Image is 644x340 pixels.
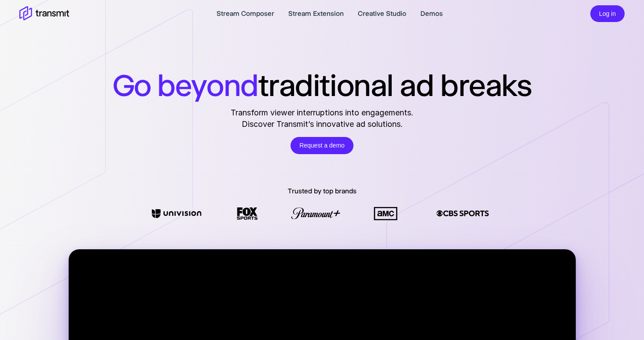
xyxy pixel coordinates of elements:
[590,5,625,22] button: Log in
[420,8,443,19] a: Demos
[217,8,274,19] a: Stream Composer
[231,118,413,130] span: Discover Transmit’s innovative ad solutions.
[291,137,353,154] a: Request a demo
[113,67,532,103] h1: traditional ad breaks
[288,186,357,196] p: Trusted by top brands
[590,9,625,17] a: Log in
[288,8,344,19] a: Stream Extension
[231,107,413,118] span: Transform viewer interruptions into engagements.
[358,8,406,19] a: Creative Studio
